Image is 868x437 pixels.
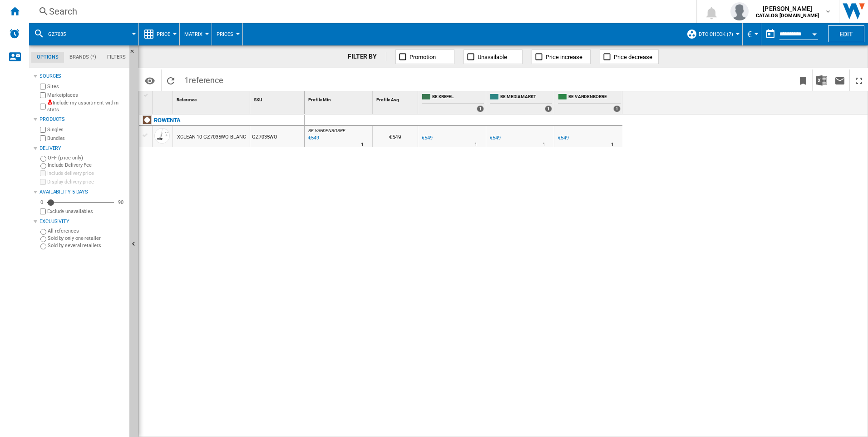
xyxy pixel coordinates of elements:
span: Matrix [184,31,202,37]
label: Sold by several retailers [48,242,126,249]
input: All references [40,229,46,235]
div: Search [49,5,673,18]
div: Profile Min Sort None [306,91,372,105]
div: XCLEAN 10 GZ7035WO BLANC [177,127,246,148]
span: 1 [180,70,228,89]
label: Display delivery price [47,179,126,185]
button: Download in Excel [813,70,831,91]
button: Edit [828,25,864,42]
label: Include delivery price [47,170,126,177]
div: €549 [490,135,501,141]
md-tab-item: Options [31,52,64,63]
div: Price [143,23,175,45]
div: DTC check (7) [686,23,738,45]
div: Delivery Time : 1 day [611,140,614,149]
div: Products [39,116,126,123]
button: GZ7035 [48,23,75,45]
div: Delivery Time : 1 day [542,140,545,149]
label: Include my assortment within stats [47,99,126,114]
span: BE VANDENBORRE [308,128,345,133]
div: 1 offers sold by BE KREFEL [477,105,484,112]
div: Sources [39,73,126,80]
div: 1 offers sold by BE MEDIAMARKT [545,105,552,112]
label: All references [48,228,126,234]
button: DTC check (7) [699,23,738,45]
div: FILTER BY [348,52,386,61]
div: SKU Sort None [252,91,304,105]
input: Bundles [40,135,46,141]
div: €549 [420,134,433,143]
button: Promotion [395,50,454,64]
input: Display delivery price [40,209,46,214]
input: Include Delivery Fee [40,163,46,169]
label: Singles [47,126,126,133]
button: Price increase [532,50,591,64]
span: Price [157,31,170,37]
span: Profile Avg [376,97,399,102]
input: Sold by several retailers [40,243,46,249]
span: GZ7035 [48,31,66,37]
div: Availability 5 Days [39,189,126,196]
button: Reload [162,70,180,91]
button: Open calendar [806,25,823,41]
label: OFF (price only) [48,154,126,161]
button: Matrix [184,23,207,45]
label: Exclude unavailables [47,208,126,215]
div: €549 [422,135,433,141]
input: Include delivery price [40,170,46,176]
div: Exclusivity [39,218,126,225]
span: SKU [254,97,262,102]
div: Sort None [252,91,304,105]
label: Sites [47,83,126,90]
div: €549 [488,134,501,143]
button: Hide [129,45,140,62]
input: Display delivery price [40,179,46,185]
button: Send this report by email [831,70,849,91]
label: Marketplaces [47,92,126,99]
div: Delivery Time : 1 day [361,140,364,149]
div: Sort None [175,91,250,105]
span: Profile Min [308,97,331,102]
div: Profile Avg Sort None [375,91,418,105]
input: Sold by only one retailer [40,236,46,242]
input: Singles [40,127,46,133]
md-slider: Availability [47,198,114,207]
img: mysite-not-bg-18x18.png [47,99,53,105]
span: Unavailable [478,54,507,60]
input: Sites [40,84,46,89]
button: Prices [217,23,238,45]
div: GZ7035 [34,23,134,45]
input: Marketplaces [40,92,46,98]
md-tab-item: Filters [102,52,131,63]
div: €549 [557,134,569,143]
div: 1 offers sold by BE VANDENBORRE [613,105,621,112]
label: Bundles [47,135,126,142]
span: Reference [177,97,197,102]
div: BE KREFEL 1 offers sold by BE KREFEL [420,91,486,114]
div: 0 [38,199,45,206]
div: Sort None [154,91,173,105]
div: Reference Sort None [175,91,250,105]
div: €549 [558,135,569,141]
input: OFF (price only) [40,156,46,162]
div: 90 [116,199,126,206]
md-menu: Currency [743,23,761,45]
button: md-calendar [761,25,779,43]
div: Sort None [375,91,418,105]
span: DTC check (7) [699,31,733,37]
div: Click to filter on that brand [154,115,181,126]
button: Options [141,72,159,89]
span: Price decrease [614,54,652,60]
label: Sold by only one retailer [48,235,126,242]
img: excel-24x24.png [816,75,827,86]
span: € [747,30,752,39]
button: Price [157,23,175,45]
span: BE MEDIAMARKT [500,94,552,101]
img: alerts-logo.svg [9,28,20,39]
button: Unavailable [464,50,523,64]
button: € [747,23,756,45]
span: BE VANDENBORRE [568,94,621,101]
